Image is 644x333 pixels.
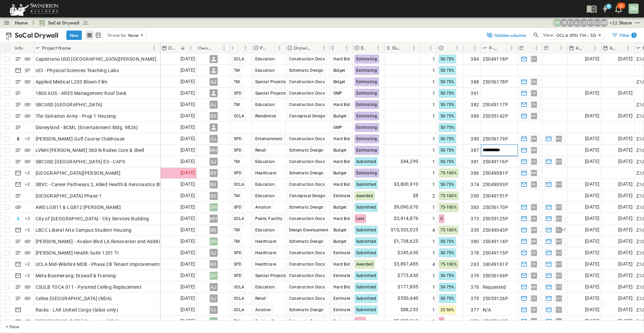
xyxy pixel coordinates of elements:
span: [DATE] [618,55,633,63]
span: 25049118P [483,56,508,62]
div: Francisco J. Sanchez (frsanchez@swinerton.com) [567,19,575,27]
span: 1800 AOS - ARES Management Roof Deck [36,90,127,97]
p: P-Code [489,45,499,51]
span: Awarded [356,193,373,198]
span: [DATE] [180,158,195,165]
span: DH [556,161,561,162]
button: New [66,31,82,40]
span: TM [234,79,240,84]
span: [DATE] [180,101,195,108]
div: Info [14,43,34,53]
span: Education [255,159,275,164]
span: 2 [432,192,435,199]
div: Meghana Raj (meghana.raj@swinerton.com) [600,19,608,27]
span: [DATE] [180,112,195,120]
span: [DATE] [618,158,633,165]
span: 1 [432,181,435,188]
button: Sort [367,44,374,52]
p: Due Date [168,45,178,51]
div: Info [15,39,23,57]
span: 1 [432,67,435,74]
span: 50-75% [440,182,454,187]
button: test [633,19,641,27]
span: Estimating [356,136,377,141]
div: + 2 [23,135,32,143]
span: Education [255,68,275,73]
span: Submitted [356,182,376,187]
div: Haaris Tahmas (haaris.tahmas@swinerton.com) [587,19,595,27]
span: [PERSON_NAME] Golf Course Clubhouse [36,135,125,142]
span: OCLA [234,57,245,61]
span: Aviation [255,205,271,210]
span: [GEOGRAPHIC_DATA] Phase 1 [36,192,102,199]
span: [DATE] [180,123,195,131]
span: AWS LGB11 & LGB12 [PERSON_NAME] [36,204,121,211]
span: LBCC Liberal Arts Campus Student Housing [36,227,132,233]
h6: 9 [607,4,610,9]
span: Education [255,102,275,107]
button: 9 [598,3,612,15]
button: Sort [525,44,532,52]
button: Menu [532,44,540,52]
span: Schematic Design [289,68,324,73]
span: 25049117P [483,101,508,108]
span: Capistrano USD [GEOGRAPHIC_DATA][PERSON_NAME] [36,56,157,62]
button: Menu [427,44,435,52]
nav: breadcrumbs [15,19,93,26]
p: + 22 [609,19,616,26]
span: Lost [356,216,365,221]
div: MH [210,215,218,223]
span: SPD [234,136,242,141]
button: Sort [584,44,591,52]
span: [DATE] [618,215,633,222]
span: [DATE] [585,89,599,97]
span: 1 [432,135,435,142]
span: Hard Bid [333,102,350,107]
span: Estimating [356,148,377,153]
span: Estimating [356,91,377,96]
span: OCLA [234,114,245,118]
span: GMP [333,91,342,96]
div: Share [619,19,632,26]
div: Owner [197,43,230,53]
span: Estimating [356,68,377,73]
div: Jorge Garcia (jorgarcia@swinerton.com) [580,19,588,27]
span: [DATE] [180,226,195,234]
div: + 2 [23,180,32,188]
span: Budget [333,205,347,210]
span: [DATE] [585,192,599,200]
span: 382 [471,101,479,108]
img: 6c363589ada0b36f064d841b69d3a419a338230e66bb0a533688fa5cc3e9e735.png [8,2,60,16]
span: 1 [432,113,435,119]
div: Gerrad Gerber (gerrad.gerber@swinerton.com) [593,19,601,27]
div: DH [210,203,218,211]
span: SPD [234,205,242,210]
span: Special Projects [255,79,286,84]
span: [DATE] [180,78,195,86]
span: CH [531,161,536,162]
span: 389 [471,113,479,119]
span: [DATE] [618,192,633,200]
span: Applied Medical L203 Blown Film [36,78,108,85]
span: Construction Docs [289,216,325,221]
span: Schematic Design [289,205,324,210]
span: 25055142P [483,113,508,119]
button: DH [628,3,639,14]
div: BX [210,169,218,177]
span: 1 [432,215,435,222]
span: 23049151P [483,192,508,199]
div: BX [210,112,218,120]
button: Sort [466,44,473,52]
span: Estimating [356,114,377,118]
span: 1 [432,158,435,165]
span: Construction Docs [289,136,325,141]
span: [DATE] [585,203,599,211]
span: [DATE] [180,180,195,188]
button: Menu [624,44,632,52]
span: TM [234,102,240,107]
button: Sort [234,44,241,52]
span: UCI - Physical Sciences Teaching Labs [36,67,119,74]
span: $3,800,910 [394,180,419,188]
span: Estimating [356,125,377,130]
span: RS [532,116,536,116]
